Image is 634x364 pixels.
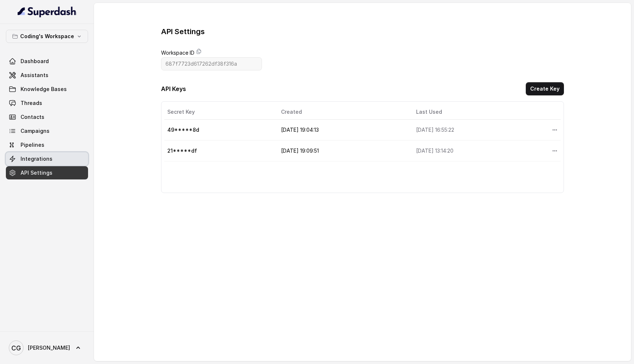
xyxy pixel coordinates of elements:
span: Contacts [21,113,44,121]
span: Knowledge Bases [21,85,67,93]
button: Create Key [526,82,564,95]
a: Assistants [6,69,88,82]
h3: API Keys [161,84,186,93]
a: API Settings [6,166,88,179]
a: Campaigns [6,124,88,138]
td: [DATE] 19:09:51 [275,141,410,161]
span: Dashboard [21,58,49,65]
span: Assistants [21,72,48,79]
span: Threads [21,99,42,107]
span: Pipelines [21,141,44,149]
a: Threads [6,97,88,110]
a: Contacts [6,110,88,124]
h3: API Settings [161,26,205,37]
th: Created [275,105,410,120]
a: Integrations [6,152,88,165]
label: Workspace ID [161,48,194,57]
span: API Settings [21,169,52,176]
button: More options [548,144,561,157]
img: light.svg [18,6,77,18]
text: CG [11,344,21,352]
span: [PERSON_NAME] [28,344,70,352]
span: Integrations [21,155,52,163]
p: Coding's Workspace [20,32,74,41]
td: [DATE] 16:55:22 [410,120,546,141]
span: Campaigns [21,127,50,135]
th: Last Used [410,105,546,120]
a: Pipelines [6,138,88,152]
button: Coding's Workspace [6,30,88,43]
button: More options [548,123,561,136]
th: Secret Key [164,105,275,120]
a: [PERSON_NAME] [6,338,88,358]
td: [DATE] 13:14:20 [410,141,546,161]
a: Dashboard [6,55,88,68]
td: [DATE] 19:04:13 [275,120,410,141]
a: Knowledge Bases [6,83,88,96]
